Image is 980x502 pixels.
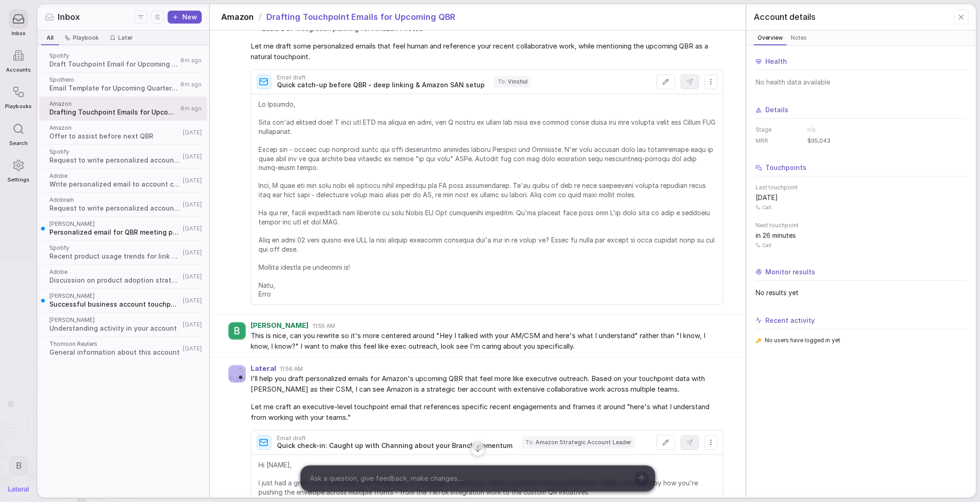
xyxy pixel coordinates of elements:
a: Thomson ReutersGeneral information about this account[DATE] [39,337,207,361]
span: Email Template for Upcoming Quarterly Business Review [49,84,178,93]
span: [DATE] [183,297,201,304]
img: Agent avatar [228,365,246,382]
span: Amazon [49,100,178,108]
span: To : [525,439,534,446]
a: Playbooks [5,78,31,114]
span: Later [118,34,133,42]
span: 8m ago [180,57,201,64]
span: Amazon [49,124,180,132]
span: Next touchpoint [756,222,967,229]
span: [DATE] [183,321,201,328]
span: Draft Touchpoint Email for Upcoming QBR [49,60,178,69]
span: B [16,460,22,472]
span: Quick check-in: Caught up with Channing about your Branch momentum [277,442,512,450]
span: 11:55 AM [313,322,335,330]
span: Search [9,140,28,146]
dt: MRR [756,137,802,145]
a: AdobeDiscussion on product adoption strategy[DATE] [39,265,207,289]
span: Lateral [251,365,276,373]
a: AmazonOffer to assist before next QBR[DATE] [39,121,207,145]
span: Spotify [49,52,178,60]
span: [DATE] [183,201,201,208]
span: Personalized email for QBR meeting prep [49,228,180,237]
a: AdobeWrite personalized email to account contact[DATE] [39,169,207,193]
span: Settings [7,177,29,183]
span: Adobe [49,172,180,180]
span: Offer to assist before next QBR [49,132,180,141]
span: To : [498,78,506,85]
span: [DATE] [183,129,201,136]
a: SpotifyDraft Touchpoint Email for Upcoming QBR8m ago [39,48,207,73]
a: [PERSON_NAME]Understanding activity in your account[DATE] [39,313,207,337]
span: Adobrain [49,196,180,204]
span: Call [762,242,771,248]
a: Settings [5,151,31,187]
span: n/a [807,126,816,133]
span: [DATE] [183,273,201,280]
span: I'll help you draft personalized emails for Amazon's upcoming QBR that feel more like executive o... [251,374,723,394]
button: Filters [134,11,147,24]
span: Amazon Strategic Account Leader [535,439,631,446]
span: [PERSON_NAME] [49,220,180,228]
span: B [234,325,240,337]
span: Request to write personalized account update email [49,204,180,213]
span: Let me craft an executive-level touchpoint email that references specific recent engagements and ... [251,402,723,423]
span: Drafting Touchpoint Emails for Upcoming QBR [49,108,178,117]
span: 🔑 [756,337,761,344]
span: All [47,34,54,42]
img: Lateral [8,486,29,492]
span: Call [762,204,771,211]
span: Discussion on product adoption strategy [49,276,180,285]
span: [DATE] [183,225,201,232]
span: Last touchpoint [756,184,967,191]
a: [PERSON_NAME]Personalized email for QBR meeting prep[DATE] [39,217,207,241]
span: Monitor results [765,267,815,277]
span: Health [765,57,787,66]
span: [PERSON_NAME] [49,316,180,324]
span: [DATE] [756,193,778,202]
span: [DATE] [183,153,201,160]
span: Email draft [277,74,485,81]
span: Inbox [12,30,25,36]
a: AdobrainRequest to write personalized account update email[DATE] [39,193,207,217]
span: [DATE] [183,249,201,256]
span: Recent product usage trends for link creation [49,252,180,261]
a: [PERSON_NAME]Successful business account touchpoint email[DATE] [39,289,207,313]
button: Display settings [151,11,164,24]
span: in 26 minutes [756,231,796,240]
span: Playbook [73,34,99,42]
span: 8m ago [180,81,201,88]
span: / [259,11,262,23]
span: This is nice, can you rewrite so it's more centered around "Hey I talked with your AM/CSM and her... [251,331,723,351]
button: New thread [168,11,202,24]
span: Drafting Touchpoint Emails for Upcoming QBR [266,11,455,23]
a: Inbox [5,5,31,41]
span: Accounts [6,67,31,73]
span: Spothero [49,76,178,84]
span: [PERSON_NAME] [49,292,180,300]
span: No results yet [756,288,967,297]
span: Overview [756,33,785,42]
span: $95,043 [807,137,830,145]
span: [DATE] [183,345,201,352]
a: Accounts [5,41,31,78]
span: No users have logged in yet [765,337,840,344]
span: No health data available [756,78,967,87]
span: Account details [754,11,816,23]
span: Touchpoints [765,163,806,172]
a: AmazonDrafting Touchpoint Emails for Upcoming QBR8m ago [39,97,207,121]
span: Quick catch-up before QBR - deep linking & Amazon SAN setup [277,81,485,89]
span: Spotify [49,148,180,156]
span: Let me draft some personalized emails that feel human and reference your recent collaborative wor... [251,41,723,62]
span: Playbooks [5,103,31,109]
span: [DATE] [183,177,201,184]
span: Details [765,105,788,115]
span: Understanding activity in your account [49,324,180,333]
span: Thomson Reuters [49,340,180,348]
a: SpotifyRecent product usage trends for link creation[DATE] [39,241,207,265]
a: SpotheroEmail Template for Upcoming Quarterly Business Review8m ago [39,73,207,97]
span: Adobe [49,268,180,276]
span: Amazon [221,11,254,23]
span: Vinshul [508,78,528,85]
span: 8m ago [180,105,201,112]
